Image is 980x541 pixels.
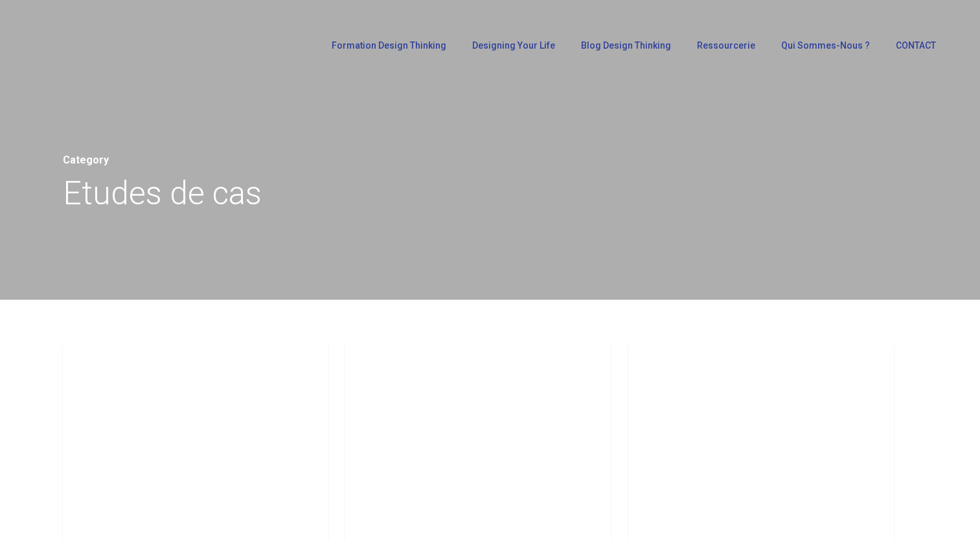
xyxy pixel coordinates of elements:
span: CONTACT [896,40,936,51]
a: Blog Design Thinking [575,41,678,50]
span: Qui sommes-nous ? [781,40,870,51]
span: Blog Design Thinking [581,40,671,51]
span: Ressourcerie [697,40,755,51]
a: Formation Design Thinking [325,41,453,50]
span: Designing Your Life [472,40,555,51]
a: Etudes de cas [76,355,161,371]
a: Ressourcerie [690,41,762,50]
a: Etudes de cas [641,355,726,371]
a: Designing Your Life [466,41,562,50]
h1: Etudes de cas [63,171,918,216]
a: CONTACT [889,41,942,50]
span: Formation Design Thinking [332,40,446,51]
span: Category [63,154,109,166]
a: Etudes de cas [358,355,443,371]
a: Qui sommes-nous ? [775,41,876,50]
